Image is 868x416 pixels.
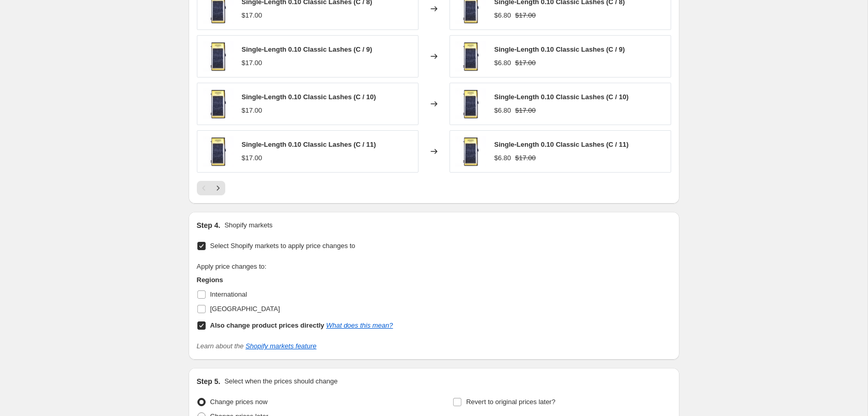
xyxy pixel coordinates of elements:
nav: Pagination [197,181,225,195]
span: Select Shopify markets to apply price changes to [210,242,355,250]
span: Single-Length 0.10 Classic Lashes (C / 9) [242,45,373,53]
div: $17.00 [242,10,262,21]
i: Learn about the [197,342,317,350]
div: $6.80 [494,58,512,68]
img: 10Single11mmStanding_3_80x.png [203,88,234,119]
div: $6.80 [494,10,512,21]
strike: $17.00 [515,105,536,116]
div: $17.00 [242,58,262,68]
strike: $17.00 [515,153,536,163]
div: $17.00 [242,153,262,163]
strike: $17.00 [515,10,536,21]
a: What does this mean? [326,321,393,329]
img: 10Single11mmStanding_3_80x.png [203,41,234,72]
p: Select when the prices should change [224,376,337,387]
span: Change prices now [210,398,268,406]
h3: Regions [197,275,393,285]
img: 10Single11mmStanding_3_80x.png [455,136,486,167]
span: Single-Length 0.10 Classic Lashes (C / 9) [494,45,625,53]
div: $6.80 [494,153,512,163]
div: $6.80 [494,105,512,116]
img: 10Single11mmStanding_3_80x.png [455,88,486,119]
button: Next [211,181,225,195]
span: Single-Length 0.10 Classic Lashes (C / 10) [494,93,629,101]
b: Also change product prices directly [210,321,324,329]
span: Single-Length 0.10 Classic Lashes (C / 10) [242,93,376,101]
span: Single-Length 0.10 Classic Lashes (C / 11) [242,141,376,148]
img: 10Single11mmStanding_3_80x.png [203,136,234,167]
span: International [210,290,247,298]
img: 10Single11mmStanding_3_80x.png [455,41,486,72]
h2: Step 5. [197,376,221,387]
strike: $17.00 [515,58,536,68]
p: Shopify markets [224,220,272,230]
span: [GEOGRAPHIC_DATA] [210,305,280,313]
span: Apply price changes to: [197,263,267,270]
span: Single-Length 0.10 Classic Lashes (C / 11) [494,141,629,148]
div: $17.00 [242,105,262,116]
a: Shopify markets feature [245,342,316,350]
span: Revert to original prices later? [466,398,555,406]
h2: Step 4. [197,220,221,230]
